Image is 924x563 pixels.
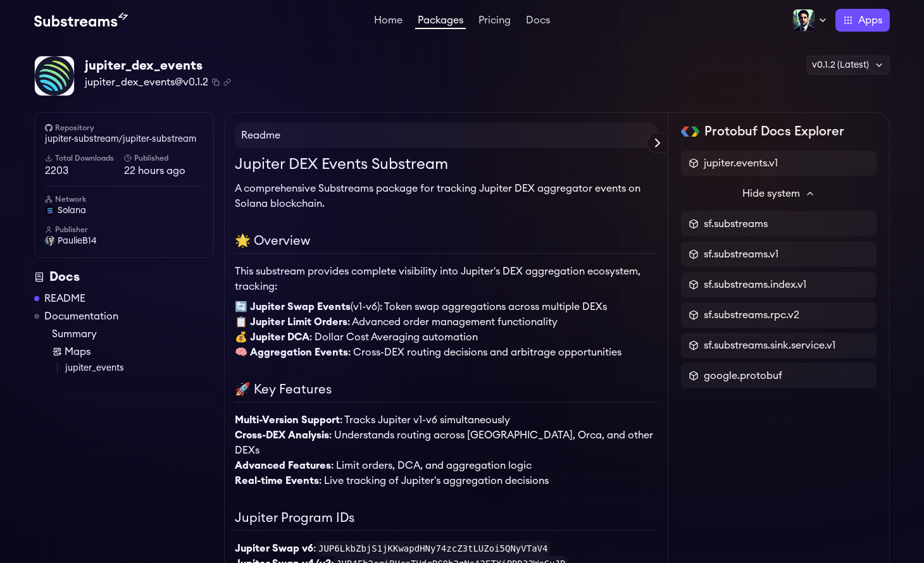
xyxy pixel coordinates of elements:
li: : Advanced order management functionality [235,314,658,330]
li: : [235,541,658,556]
li: : Tracks Jupiter v1-v6 simultaneously [235,412,658,428]
a: Documentation [44,309,118,324]
h6: Repository [45,123,203,133]
span: google.protobuf [704,368,782,383]
a: solana [45,204,203,217]
img: github [45,124,53,132]
a: Docs [523,15,553,28]
li: : Live tracking of Jupiter's aggregation decisions [235,473,658,488]
span: 2203 [45,163,124,178]
button: Hide system [681,181,877,206]
h6: Total Downloads [45,153,124,163]
h1: Jupiter DEX Events Substream [235,153,658,176]
span: solana [58,204,86,217]
span: sf.substreams.index.v1 [704,277,806,292]
span: 22 hours ago [124,163,203,178]
span: PaulieB14 [58,235,97,247]
strong: 💰 Jupiter DCA [235,332,309,342]
a: Maps [52,344,214,359]
img: Package Logo [35,56,74,96]
a: PaulieB14 [45,235,203,247]
h2: Jupiter Program IDs [235,509,658,531]
h6: Publisher [45,225,203,235]
span: sf.substreams.v1 [704,247,778,262]
div: v0.1.2 (Latest) [806,56,890,75]
button: Copy .spkg link to clipboard [223,78,231,86]
a: Pricing [476,15,513,28]
span: sf.substreams.sink.service.v1 [704,338,835,353]
span: sf.substreams.rpc.v2 [704,307,799,323]
li: : Understands routing across [GEOGRAPHIC_DATA], Orca, and other DEXs [235,428,658,458]
strong: Real-time Events [235,476,319,486]
p: This substream provides complete visibility into Jupiter's DEX aggregation ecosystem, tracking: [235,264,658,294]
code: JUP6LkbZbjS1jKKwapdHNy74zcZ3tLUZoi5QNyVTaV4 [316,541,550,556]
strong: Advanced Features [235,461,331,471]
img: Protobuf [681,127,699,137]
button: Copy package name and version [212,78,220,86]
div: Docs [34,268,214,286]
li: : Cross-DEX routing decisions and arbitrage opportunities [235,345,658,360]
img: User Avatar [45,236,55,246]
li: (v1-v6): Token swap aggregations across multiple DEXs [235,299,658,314]
span: Apps [858,13,882,28]
h2: Protobuf Docs Explorer [704,123,844,140]
div: jupiter_dex_events [85,57,231,75]
img: Profile [792,9,815,32]
strong: 🔄 Jupiter Swap Events [235,302,351,312]
a: jupiter-substream/jupiter-substream [45,133,203,145]
p: A comprehensive Substreams package for tracking Jupiter DEX aggregator events on Solana blockchain. [235,181,658,211]
strong: Cross-DEX Analysis [235,430,329,440]
strong: Multi-Version Support [235,415,340,425]
a: jupiter_events [65,362,214,374]
img: Substream's logo [34,13,128,28]
a: Home [371,15,405,28]
h2: 🌟 Overview [235,232,658,254]
a: Packages [415,15,466,29]
li: : Dollar Cost Averaging automation [235,330,658,345]
strong: 📋 Jupiter Limit Orders [235,317,347,327]
li: : Limit orders, DCA, and aggregation logic [235,458,658,473]
h6: Published [124,153,203,163]
a: Summary [52,326,214,342]
span: Hide system [742,186,800,201]
span: jupiter_dex_events@v0.1.2 [85,75,208,90]
h2: 🚀 Key Features [235,380,658,402]
img: solana [45,206,55,216]
h4: Readme [235,123,658,148]
img: Map icon [52,347,62,357]
span: jupiter.events.v1 [704,156,778,171]
span: sf.substreams [704,216,768,232]
h6: Network [45,194,203,204]
strong: 🧠 Aggregation Events [235,347,348,357]
strong: Jupiter Swap v6 [235,543,313,554]
a: README [44,291,85,306]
